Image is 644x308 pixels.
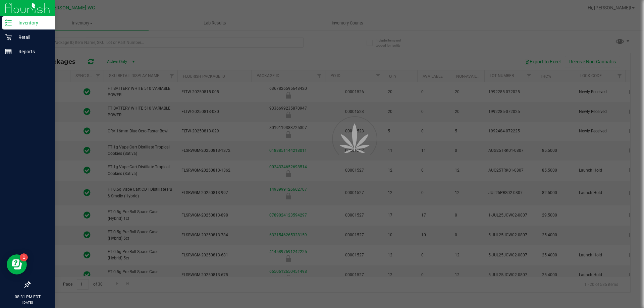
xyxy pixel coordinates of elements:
p: [DATE] [3,300,52,305]
inline-svg: Inventory [5,19,12,26]
p: Reports [12,48,52,56]
inline-svg: Retail [5,34,12,41]
p: Retail [12,33,52,41]
inline-svg: Reports [5,48,12,55]
iframe: Resource center unread badge [20,253,28,261]
p: 08:31 PM EDT [3,294,52,300]
p: Inventory [12,19,52,27]
iframe: Resource center [7,254,27,274]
